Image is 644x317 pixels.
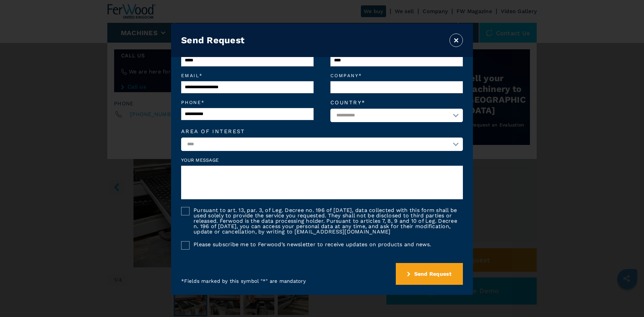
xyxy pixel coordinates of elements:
[190,241,431,247] label: Please subscribe me to Ferwood’s newsletter to receive updates on products and news.
[181,54,314,66] input: First name*
[330,100,463,105] label: Country
[330,81,463,93] input: Company*
[181,108,314,120] input: Phone*
[396,263,463,285] button: submit-button
[414,271,452,277] span: Send Request
[330,54,463,66] input: Last name*
[449,34,463,47] button: ×
[181,278,306,285] p: * Fields marked by this symbol "*" are mandatory
[330,73,463,78] em: Company
[181,100,314,105] em: Phone
[190,207,463,234] label: Pursuant to art. 13, par. 3, of Leg. Decree no. 196 of [DATE], data collected with this form shal...
[181,35,245,46] h3: Send Request
[181,81,314,93] input: Email*
[181,129,463,134] label: Area of interest
[181,73,314,78] em: Email
[181,158,463,162] label: Your message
